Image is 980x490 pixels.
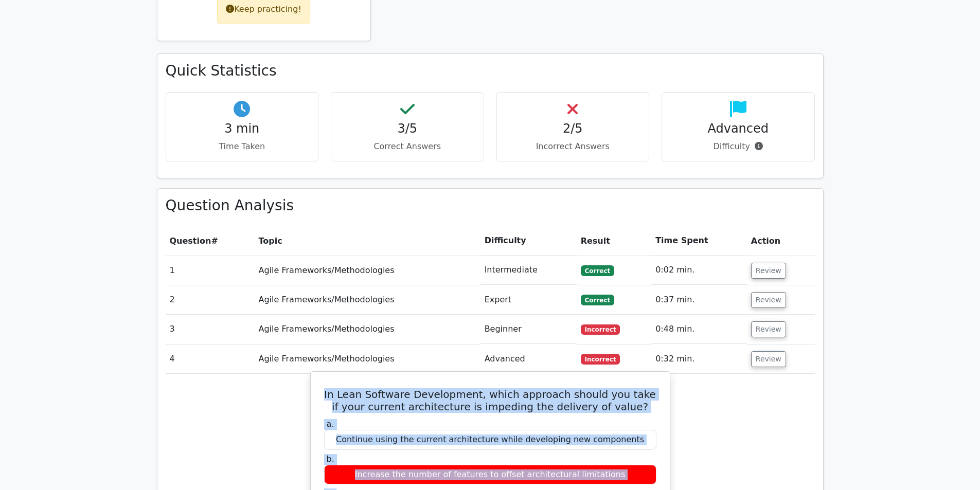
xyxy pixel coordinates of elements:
div: Increase the number of features to offset architectural limitations [324,465,656,485]
td: 2 [166,285,255,315]
button: Review [751,263,786,279]
td: 1 [166,256,255,285]
th: Time Spent [651,226,747,256]
th: Result [577,226,652,256]
td: 0:32 min. [651,344,747,374]
span: Correct [581,265,614,276]
p: Time Taken [174,140,310,153]
td: Agile Frameworks/Methodologies [254,285,480,315]
button: Review [751,321,786,337]
h4: 3 min [174,121,310,136]
h4: Advanced [670,121,806,136]
td: Beginner [480,315,577,344]
td: 0:48 min. [651,315,747,344]
td: Expert [480,285,577,315]
button: Review [751,351,786,367]
td: Agile Frameworks/Methodologies [254,256,480,285]
p: Incorrect Answers [505,140,641,153]
h4: 2/5 [505,121,641,136]
th: Action [747,226,815,256]
h4: 3/5 [340,121,475,136]
h3: Question Analysis [166,197,815,214]
span: a. [327,419,334,429]
button: Review [751,292,786,308]
th: Topic [254,226,480,256]
td: Agile Frameworks/Methodologies [254,344,480,374]
td: 0:02 min. [651,256,747,285]
th: # [166,226,255,256]
td: Agile Frameworks/Methodologies [254,315,480,344]
span: Incorrect [581,324,620,335]
h5: In Lean Software Development, which approach should you take if your current architecture is impe... [323,388,657,413]
td: Intermediate [480,256,577,285]
td: 0:37 min. [651,285,747,315]
span: b. [327,454,334,464]
td: 3 [166,315,255,344]
th: Difficulty [480,226,577,256]
td: 4 [166,344,255,374]
h3: Quick Statistics [166,62,815,80]
div: Continue using the current architecture while developing new components [324,430,656,450]
span: Incorrect [581,354,620,364]
span: Correct [581,295,614,305]
span: Question [170,236,211,246]
p: Difficulty [670,140,806,153]
td: Advanced [480,344,577,374]
p: Correct Answers [340,140,475,153]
